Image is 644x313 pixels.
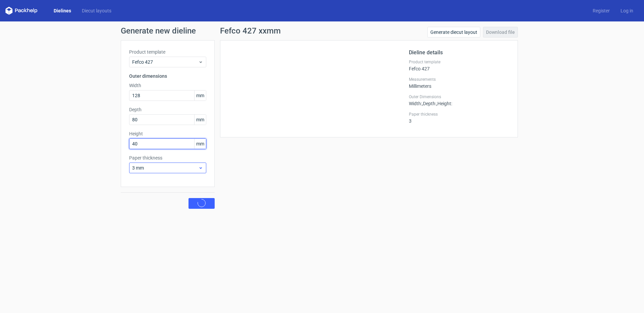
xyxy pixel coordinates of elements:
[132,165,198,171] span: 3 mm
[132,59,198,65] span: Fefco 427
[409,59,509,71] div: Fefco 427
[129,49,206,55] label: Product template
[587,7,615,14] a: Register
[615,7,639,14] a: Log in
[48,7,76,14] a: Dielines
[129,82,206,89] label: Width
[129,73,206,79] h3: Outer dimensions
[194,139,206,149] span: mm
[220,27,281,35] h1: Fefco 427 xxmm
[194,115,206,125] span: mm
[129,130,206,137] label: Height
[422,101,436,106] span: , Depth :
[409,112,509,117] label: Paper thickness
[129,106,206,113] label: Depth
[436,101,452,106] span: , Height :
[409,94,509,100] label: Outer Dimensions
[194,90,206,101] span: mm
[409,59,509,65] label: Product template
[409,77,509,82] label: Measurements
[427,27,480,38] a: Generate diecut layout
[409,49,509,57] h2: Dieline details
[409,77,509,89] div: Millimeters
[129,154,206,161] label: Paper thickness
[121,27,523,35] h1: Generate new dieline
[409,112,509,124] div: 3
[409,101,422,106] span: Width :
[76,7,117,14] a: Diecut layouts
